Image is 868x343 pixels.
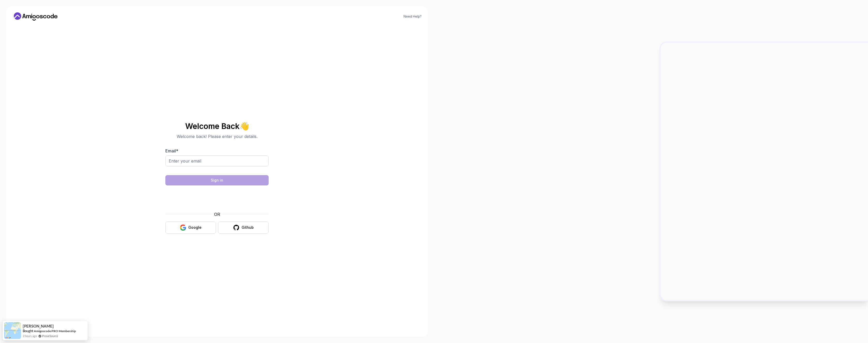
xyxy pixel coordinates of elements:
div: Github [242,225,254,230]
div: Sign in [211,178,223,183]
a: ProveSource [42,334,58,338]
span: 2 hours ago [23,334,37,338]
a: Need Help? [404,14,422,19]
button: Github [218,222,269,234]
h2: Welcome Back [165,122,269,130]
p: Welcome back! Please enter your details. [165,133,269,140]
span: [PERSON_NAME] [23,324,54,328]
label: Email * [165,148,178,153]
input: Enter your email [165,156,269,166]
a: Amigoscode PRO Membership [34,329,76,333]
p: OR [214,211,220,217]
img: Amigoscode Dashboard [661,43,868,300]
div: Google [188,225,202,230]
img: provesource social proof notification image [4,322,21,339]
button: Google [165,222,216,234]
span: Bought [23,329,33,333]
button: Sign in [165,175,269,185]
iframe: Widget containing checkbox for hCaptcha security challenge [178,189,256,208]
a: Home link [12,12,59,21]
span: 👋 [239,122,249,130]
